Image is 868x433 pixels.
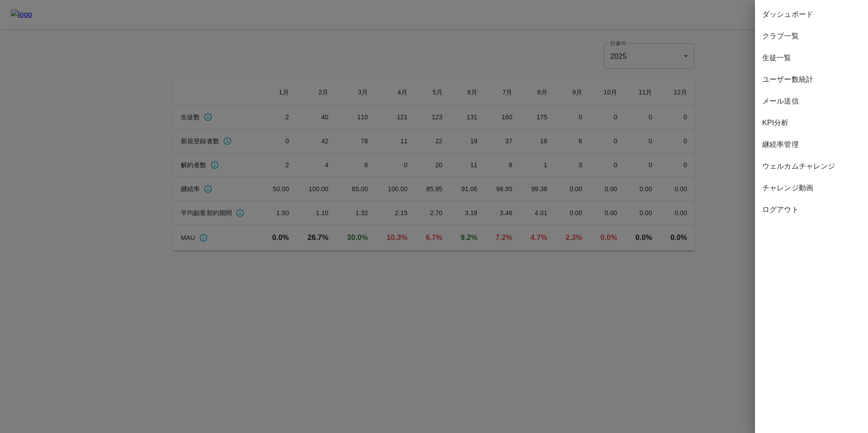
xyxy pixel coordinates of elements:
div: KPI分析 [755,112,868,134]
div: ログアウト [755,199,868,221]
span: チャレンジ動画 [762,183,861,193]
span: KPI分析 [762,118,861,128]
span: ログアウト [762,204,861,215]
div: ダッシュボード [755,4,868,25]
div: ウェルカムチャレンジ [755,155,868,177]
span: ユーザー数統計 [762,74,861,85]
div: クラブ一覧 [755,25,868,47]
span: ウェルカムチャレンジ [762,161,861,172]
div: ユーザー数統計 [755,69,868,90]
div: 生徒一覧 [755,47,868,69]
span: 継続率管理 [762,139,861,150]
div: メール送信 [755,90,868,112]
span: クラブ一覧 [762,31,861,42]
span: ダッシュボード [762,9,861,20]
div: 継続率管理 [755,134,868,155]
span: 生徒一覧 [762,52,861,63]
span: メール送信 [762,96,861,107]
div: チャレンジ動画 [755,177,868,199]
